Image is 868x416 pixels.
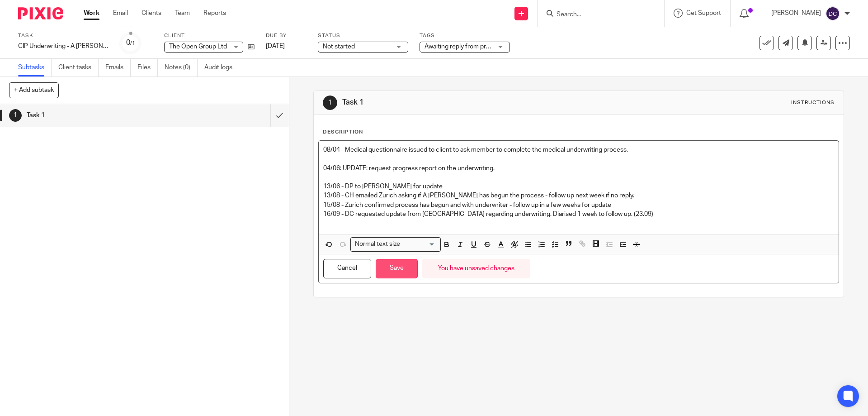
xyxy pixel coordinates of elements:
[323,259,371,278] button: Cancel
[323,164,834,173] p: 04/06: UPDATE: request progress report on the underwriting.
[323,145,834,154] p: 08/04 - Medical questionnaire issued to client to ask member to complete the medical underwriting...
[422,259,530,278] div: You have unsaved changes
[175,9,190,18] a: Team
[342,98,598,107] h1: Task 1
[18,7,63,19] img: Pixie
[403,239,435,249] input: Search for option
[204,59,239,77] a: Audit logs
[18,32,108,39] label: Task
[266,43,285,49] span: [DATE]
[203,9,226,18] a: Reports
[353,239,402,249] span: Normal text size
[791,99,835,106] div: Instructions
[350,237,441,251] div: Search for option
[130,41,135,46] small: /1
[18,59,52,77] a: Subtasks
[126,38,135,48] div: 0
[318,32,408,39] label: Status
[556,11,637,19] input: Search
[164,32,255,39] label: Client
[323,129,363,136] p: Description
[420,32,510,39] label: Tags
[686,10,721,16] span: Get Support
[105,59,131,77] a: Emails
[113,9,128,18] a: Email
[323,182,834,191] p: 13/06 - DP to [PERSON_NAME] for update
[9,109,22,122] div: 1
[169,43,227,50] span: The Open Group Ltd
[266,32,307,39] label: Due by
[376,259,418,278] button: Save
[18,42,108,51] div: GIP Underwriting - A Josey
[323,210,834,219] p: 16/09 - DC requested update from [GEOGRAPHIC_DATA] regarding underwriting. Diarised 1 week to fol...
[771,9,821,18] p: [PERSON_NAME]
[27,109,183,122] h1: Task 1
[84,9,99,18] a: Work
[425,43,504,50] span: Awaiting reply from provider
[18,42,108,51] div: GIP Underwriting - A [PERSON_NAME]
[323,43,355,50] span: Not started
[826,6,840,21] img: svg%3E
[58,59,99,77] a: Client tasks
[323,201,834,210] p: 15/08 - Zurich confirmed process has begun and with underwriter - follow up in a few weeks for up...
[9,82,59,98] button: + Add subtask
[137,59,158,77] a: Files
[142,9,161,18] a: Clients
[323,96,337,110] div: 1
[165,59,198,77] a: Notes (0)
[323,191,834,200] p: 13/08 - CH emailed Zurich asking if A [PERSON_NAME] has begun the process - follow up next week i...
